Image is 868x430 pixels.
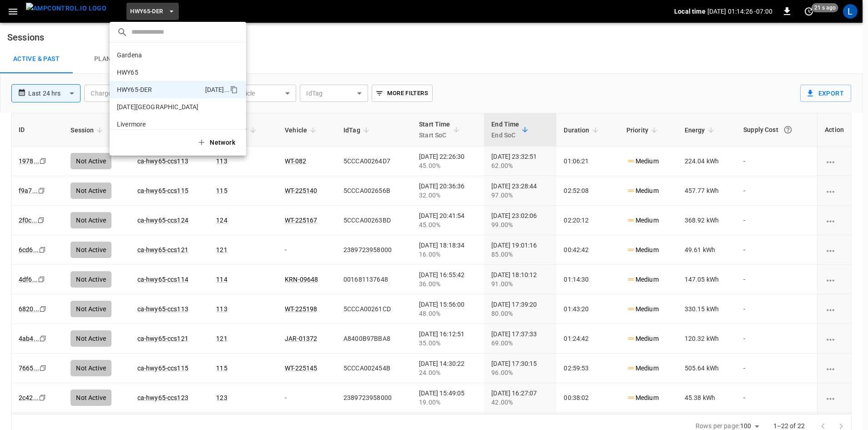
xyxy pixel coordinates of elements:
[117,68,207,77] p: HWY65
[117,120,207,129] p: Livermore
[229,84,239,95] div: copy
[117,51,206,60] p: Gardena
[117,85,202,94] p: HWY65-DER
[192,133,242,152] button: Network
[117,102,207,111] p: [DATE][GEOGRAPHIC_DATA]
